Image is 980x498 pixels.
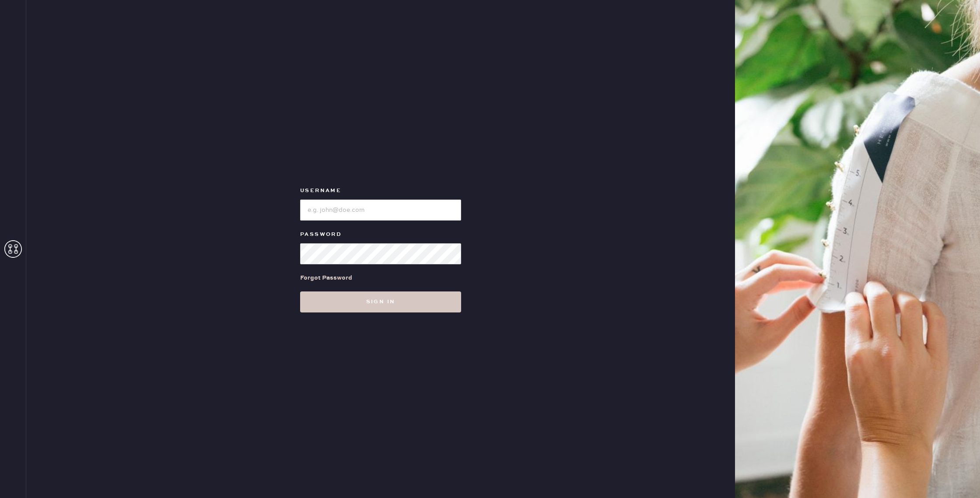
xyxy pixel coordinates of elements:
[300,186,461,196] label: Username
[300,229,461,240] label: Password
[300,264,352,291] a: Forgot Password
[300,291,461,312] button: Sign in
[300,200,461,221] input: e.g. john@doe.com
[300,273,352,283] div: Forgot Password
